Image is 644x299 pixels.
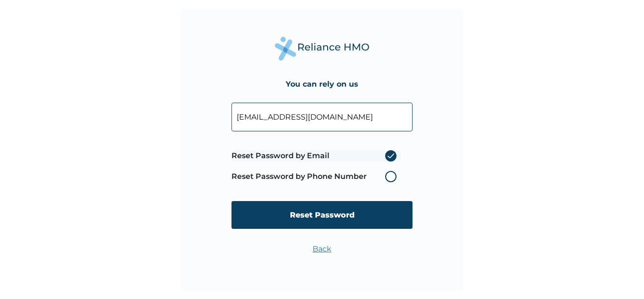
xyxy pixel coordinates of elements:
input: Reset Password [231,201,413,229]
span: Password reset method [231,145,401,187]
a: Back [313,244,331,253]
label: Reset Password by Email [231,150,401,162]
input: Your Enrollee ID or Email Address [231,103,413,131]
h4: You can rely on us [286,80,358,89]
label: Reset Password by Phone Number [231,171,401,182]
img: Reliance Health's Logo [275,37,369,61]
